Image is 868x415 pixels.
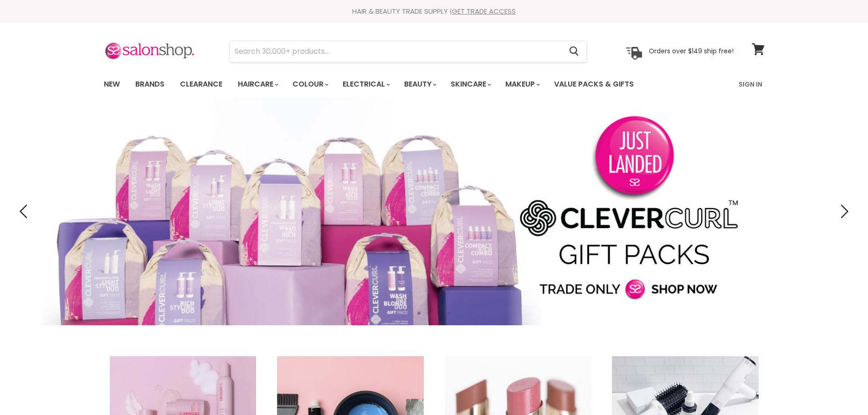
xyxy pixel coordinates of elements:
[336,75,395,94] a: Electrical
[437,312,441,315] li: Page dot 3
[427,312,431,315] li: Page dot 2
[92,71,776,97] nav: Main
[397,75,442,94] a: Beauty
[452,6,516,16] a: GET TRADE ACCESS
[834,202,852,220] button: Next
[733,75,768,94] a: Sign In
[128,75,171,94] a: Brands
[498,75,545,94] a: Makeup
[231,75,284,94] a: Haircare
[230,41,562,62] input: Search
[97,71,687,97] ul: Main menu
[649,47,734,55] p: Orders over $149 ship free!
[562,41,586,62] button: Search
[444,75,497,94] a: Skincare
[230,41,587,62] form: Product
[417,312,421,315] li: Page dot 1
[173,75,229,94] a: Clearance
[97,75,127,94] a: New
[447,312,451,315] li: Page dot 4
[92,7,776,16] div: HAIR & BEAUTY TRADE SUPPLY |
[16,202,34,220] button: Previous
[547,75,641,94] a: Value Packs & Gifts
[286,75,334,94] a: Colour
